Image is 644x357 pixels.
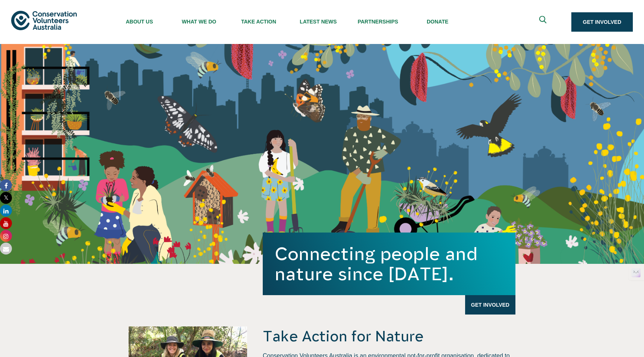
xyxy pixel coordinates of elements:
[263,326,515,346] h4: Take Action for Nature
[348,19,408,25] span: Partnerships
[11,11,77,30] img: logo.svg
[275,244,503,284] h1: Connecting people and nature since [DATE].
[539,16,548,28] span: Expand search box
[169,19,229,25] span: What We Do
[408,19,467,25] span: Donate
[571,12,633,32] a: Get Involved
[288,19,348,25] span: Latest News
[465,295,515,315] a: Get Involved
[110,19,169,25] span: About Us
[229,19,288,25] span: Take Action
[535,13,553,31] button: Expand search box Close search box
